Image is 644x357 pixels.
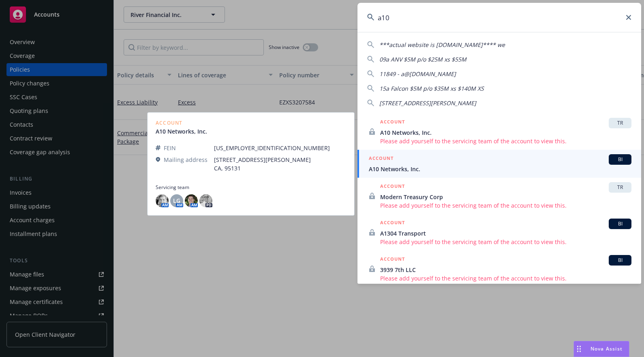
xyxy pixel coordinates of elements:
[574,341,584,357] div: Drag to move
[357,214,641,251] a: ACCOUNTBIA1304 TransportPlease add yourself to the servicing team of the account to view this.
[380,219,405,228] h5: ACCOUNT
[357,113,641,150] a: ACCOUNTTRA10 Networks, Inc.Please add yourself to the servicing team of the account to view this.
[380,266,631,274] span: 3939 7th LLC
[357,3,641,32] input: Search...
[380,274,631,283] span: Please add yourself to the servicing team of the account to view this.
[380,137,631,145] span: Please add yourself to the servicing team of the account to view this.
[380,238,631,246] span: Please add yourself to the servicing team of the account to view this.
[573,341,629,357] button: Nova Assist
[379,55,466,63] span: 09a ANV $5M p/o $25M xs $55M
[369,154,394,164] h5: ACCOUNT
[612,156,628,163] span: BI
[380,255,405,265] h5: ACCOUNT
[380,193,631,201] span: Modern Treasury Corp
[379,99,476,107] span: [STREET_ADDRESS][PERSON_NAME]
[380,201,631,210] span: Please add yourself to the servicing team of the account to view this.
[357,178,641,214] a: ACCOUNTTRModern Treasury CorpPlease add yourself to the servicing team of the account to view this.
[369,165,631,173] span: A10 Networks, Inc.
[357,251,641,287] a: ACCOUNTBI3939 7th LLCPlease add yourself to the servicing team of the account to view this.
[380,229,631,238] span: A1304 Transport
[612,220,628,227] span: BI
[612,257,628,264] span: BI
[380,118,405,127] h5: ACCOUNT
[612,119,628,127] span: TR
[379,85,484,92] span: 15a Falcon $5M p/o $35M xs $140M XS
[591,345,623,352] span: Nova Assist
[380,182,405,192] h5: ACCOUNT
[612,184,628,191] span: TR
[379,41,505,49] span: ***actual website is [DOMAIN_NAME]**** we
[380,128,631,137] span: A10 Networks, Inc.
[379,70,456,78] span: 11849 - a@[DOMAIN_NAME]
[357,150,641,178] a: ACCOUNTBIA10 Networks, Inc.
